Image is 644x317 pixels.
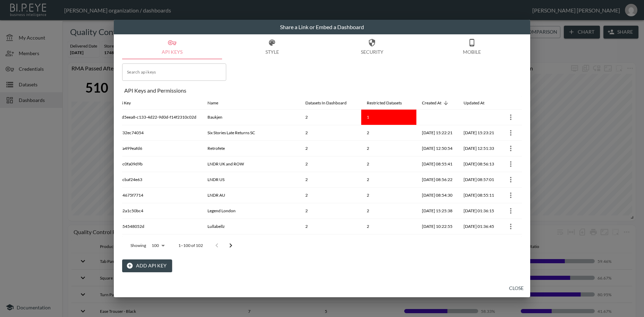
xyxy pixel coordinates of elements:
[505,282,527,295] button: Close
[202,203,300,219] th: Legend London
[202,188,300,203] th: LNDR AU
[500,110,522,125] th: {"key":null,"ref":null,"props":{"row":{"id":"b273f5e6-21af-4eb3-a13d-8ce645e389cf","apiKey":"d5d5...
[300,156,361,172] th: 2
[361,110,416,125] th: 1
[361,125,416,141] th: 2
[361,141,416,156] th: 2
[300,125,361,141] th: 2
[416,156,458,172] th: 2025-06-10, 08:55:41
[500,234,522,250] th: {"key":null,"ref":null,"props":{"row":{"id":"dd75cca6-29a3-4b79-9085-981d2baa8196","apiKey":"...8...
[122,259,172,272] button: Add API Key
[300,141,361,156] th: 2
[202,172,300,188] th: LNDR US
[505,237,516,248] button: more
[202,141,300,156] th: Retrofete
[111,125,202,141] th: ...732ec74054
[416,234,458,250] th: 2025-04-28, 11:41:41
[117,99,140,107] span: Api Key
[416,172,458,188] th: 2025-06-10, 08:56:22
[361,172,416,188] th: 2
[464,99,484,107] div: Updated At
[422,34,522,59] button: Mobile
[500,125,522,141] th: {"key":null,"ref":null,"props":{"row":{"id":"85c2dbd1-1599-4edb-8321-c560d5f3938c","apiKey":"...7...
[505,174,516,185] button: more
[111,110,202,125] th: d5d5eea8-c133-4d22-9d0d-f14f2310c02d
[224,239,238,252] button: Go to next page
[124,87,522,94] div: API Keys and Permissions
[361,188,416,203] th: 2
[505,205,516,216] button: more
[458,172,500,188] th: 2025-06-10, 08:57:01
[117,99,131,107] div: Api Key
[505,158,516,170] button: more
[458,188,500,203] th: 2025-06-10, 08:55:11
[305,99,347,107] div: Datasets In Dashboard
[202,110,300,125] th: Baukjen
[505,221,516,232] button: more
[416,188,458,203] th: 2025-06-10, 08:54:30
[202,125,300,141] th: Six Stories Late Returns SC
[111,156,202,172] th: ...bc0fa09d9b
[500,141,522,156] th: {"key":null,"ref":null,"props":{"row":{"id":"6c6d4722-915f-400c-8b43-07d6dd8662da","apiKey":"...7...
[361,234,416,250] th: 2
[416,219,458,234] th: 2025-05-29, 10:22:55
[422,99,450,107] span: Created At
[178,242,203,248] p: 1–100 of 102
[149,241,167,250] div: 100
[202,156,300,172] th: LNDR UK and ROW
[361,203,416,219] th: 2
[505,127,516,138] button: more
[300,172,361,188] th: 2
[422,99,441,107] div: Created At
[207,99,227,107] span: Name
[505,190,516,201] button: more
[202,234,300,250] th: Montirex-Staging-New
[111,219,202,234] th: ...654548052d
[367,99,402,107] div: Restricted Datasets
[505,143,516,154] button: more
[122,34,222,59] button: API Keys
[111,203,202,219] th: ...82a1c50bc4
[202,219,300,234] th: Lullabellz
[361,156,416,172] th: 2
[464,99,493,107] span: Updated At
[222,34,322,59] button: Style
[500,156,522,172] th: {"key":null,"ref":null,"props":{"row":{"id":"72e68c87-99d2-42fa-84fd-1975d797edba","apiKey":"...b...
[458,141,500,156] th: 2025-07-14, 12:51:33
[500,203,522,219] th: {"key":null,"ref":null,"props":{"row":{"id":"fe4c5e3f-f504-4993-91b4-c3964dd1bcd1","apiKey":"...8...
[458,203,500,219] th: 2025-06-10, 01:36:15
[361,219,416,234] th: 2
[305,99,356,107] span: Datasets In Dashboard
[416,125,458,141] th: 2025-07-22, 15:22:21
[111,172,202,188] th: ...6cbaf24e63
[458,234,500,250] th: 2025-06-10, 01:37:09
[458,125,500,141] th: 2025-07-22, 15:23:21
[300,203,361,219] th: 2
[300,110,361,125] th: 2
[458,219,500,234] th: 2025-06-10, 01:36:45
[114,20,530,34] h2: Share a Link or Embed a Dashboard
[500,219,522,234] th: {"key":null,"ref":null,"props":{"row":{"id":"5daf9cd3-a80c-4224-a474-145c8570214c","apiKey":"...6...
[322,34,422,59] button: Security
[458,156,500,172] th: 2025-06-10, 08:56:13
[500,172,522,188] th: {"key":null,"ref":null,"props":{"row":{"id":"643ee1c5-7c49-40ee-a08a-1eb632d847d1","apiKey":"...6...
[367,99,411,107] span: Restricted Datasets
[300,219,361,234] th: 2
[300,188,361,203] th: 2
[500,188,522,203] th: {"key":null,"ref":null,"props":{"row":{"id":"9c703483-84bb-43f7-a47e-2a25f8f04752","apiKey":"...d...
[111,141,202,156] th: ...7a499eafd6
[207,99,218,107] div: Name
[300,234,361,250] th: 2
[416,141,458,156] th: 2025-07-14, 12:50:54
[111,188,202,203] th: ...d4675f7714
[130,242,146,248] p: Showing
[111,234,202,250] th: ...826827568c
[505,112,516,123] button: more
[416,203,458,219] th: 2025-06-04, 15:25:38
